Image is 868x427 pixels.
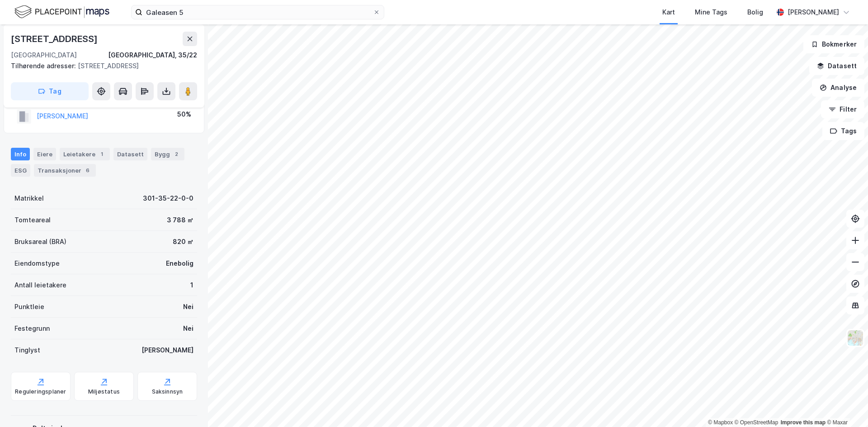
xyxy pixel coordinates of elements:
div: [GEOGRAPHIC_DATA] [11,50,77,61]
iframe: Chat Widget [823,384,868,427]
div: Reguleringsplaner [15,388,66,395]
div: Bygg [151,148,184,160]
div: [STREET_ADDRESS] [11,61,190,71]
div: Datasett [113,148,147,160]
span: Tilhørende adresser: [11,62,78,70]
button: Filter [821,100,864,118]
div: Mine Tags [695,7,727,18]
div: 301-35-22-0-0 [143,193,193,204]
img: Z [847,329,864,347]
div: Nei [183,323,193,334]
div: Miljøstatus [88,388,120,395]
div: ESG [11,164,30,177]
div: Bolig [747,7,763,18]
div: Transaksjoner [34,164,96,177]
div: 820 ㎡ [173,236,193,247]
div: Tinglyst [14,345,40,356]
div: Kontrollprogram for chat [823,384,868,427]
div: Info [11,148,30,160]
div: Saksinnsyn [152,388,183,395]
div: Matrikkel [14,193,44,204]
div: Eiere [33,148,56,160]
div: 50% [177,109,191,120]
div: Tomteareal [14,215,51,225]
button: Datasett [809,57,864,75]
div: [PERSON_NAME] [142,345,193,356]
a: OpenStreetMap [735,419,778,426]
div: 1 [97,150,106,159]
a: Mapbox [708,419,733,426]
div: 3 788 ㎡ [167,215,193,225]
div: Enebolig [166,258,193,269]
input: Søk på adresse, matrikkel, gårdeiere, leietakere eller personer [142,5,373,19]
img: logo.f888ab2527a4732fd821a326f86c7f29.svg [14,4,109,20]
div: 2 [172,150,181,159]
button: Tags [822,122,864,140]
div: 6 [83,166,92,175]
button: Analyse [812,79,864,97]
a: Improve this map [781,419,826,426]
div: Nei [183,301,193,312]
div: [GEOGRAPHIC_DATA], 35/22 [108,50,197,61]
button: Tag [11,82,89,100]
div: Festegrunn [14,323,50,334]
div: Leietakere [60,148,110,160]
div: [STREET_ADDRESS] [11,32,99,46]
div: Eiendomstype [14,258,60,269]
button: Bokmerker [803,35,864,53]
div: Bruksareal (BRA) [14,236,66,247]
div: Antall leietakere [14,280,66,291]
div: Punktleie [14,301,44,312]
div: Kart [662,7,675,18]
div: 1 [190,280,193,291]
div: [PERSON_NAME] [788,7,839,18]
